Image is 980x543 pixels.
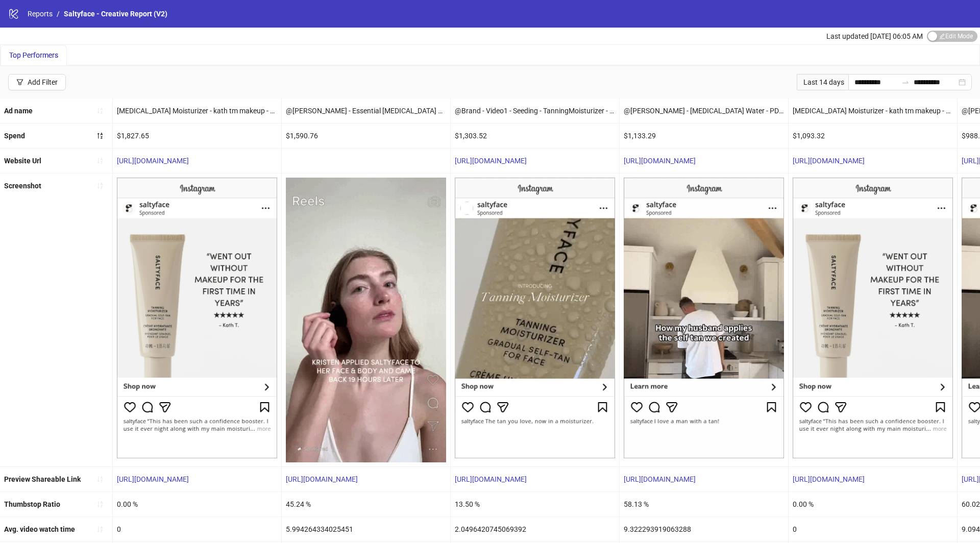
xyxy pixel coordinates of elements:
[4,182,41,190] b: Screenshot
[96,132,104,139] span: sort-descending
[96,157,104,164] span: sort-ascending
[26,8,55,19] a: Reports
[113,492,281,516] div: 0.00 %
[9,51,58,59] span: Top Performers
[901,78,910,86] span: swap-right
[113,98,281,123] div: [MEDICAL_DATA] Moisturizer - kath tm makeup - SF4545898
[96,501,104,508] span: sort-ascending
[117,178,277,458] img: Screenshot 120227465092180395
[797,74,848,90] div: Last 14 days
[789,98,957,123] div: [MEDICAL_DATA] Moisturizer - kath tm makeup - SF4545898
[451,124,619,148] div: $1,303.52
[826,32,923,40] span: Last updated [DATE] 06:05 AM
[4,107,33,115] b: Ad name
[282,492,450,516] div: 45.24 %
[901,78,910,86] span: to
[4,475,81,483] b: Preview Shareable Link
[96,107,104,114] span: sort-ascending
[286,178,446,462] img: Screenshot 120228026911390395
[451,517,619,541] div: 2.0496420745069392
[286,475,358,483] a: [URL][DOMAIN_NAME]
[793,178,953,458] img: Screenshot 120227465098140395
[455,178,615,458] img: Screenshot 120226658409620395
[96,476,104,483] span: sort-ascending
[620,492,788,516] div: 58.13 %
[789,124,957,148] div: $1,093.32
[789,492,957,516] div: 0.00 %
[8,74,66,90] button: Add Filter
[4,500,60,508] b: Thumbstop Ratio
[620,124,788,148] div: $1,133.29
[282,517,450,541] div: 5.994264334025451
[455,157,527,165] a: [URL][DOMAIN_NAME]
[282,124,450,148] div: $1,590.76
[455,475,527,483] a: [URL][DOMAIN_NAME]
[624,157,696,165] a: [URL][DOMAIN_NAME]
[451,492,619,516] div: 13.50 %
[793,475,865,483] a: [URL][DOMAIN_NAME]
[117,475,189,483] a: [URL][DOMAIN_NAME]
[620,517,788,541] div: 9.322293919063288
[113,124,281,148] div: $1,827.65
[789,517,957,541] div: 0
[117,157,189,165] a: [URL][DOMAIN_NAME]
[793,157,865,165] a: [URL][DOMAIN_NAME]
[4,157,41,165] b: Website Url
[64,10,167,18] span: Saltyface - Creative Report (V2)
[4,132,25,140] b: Spend
[96,526,104,533] span: sort-ascending
[4,525,75,533] b: Avg. video watch time
[57,8,60,19] li: /
[16,79,23,86] span: filter
[624,178,784,458] img: Screenshot 120228026912350395
[28,78,58,86] div: Add Filter
[282,98,450,123] div: @[PERSON_NAME] - Essential [MEDICAL_DATA] Set - PDP - B&A - Copy 2
[624,475,696,483] a: [URL][DOMAIN_NAME]
[113,517,281,541] div: 0
[96,182,104,189] span: sort-ascending
[620,98,788,123] div: @[PERSON_NAME] - [MEDICAL_DATA] Water - PDP - SFContest - [DATE] - Copy 2
[451,98,619,123] div: @Brand - Video1 - Seeding - TanningMoisturizer - PDP - SF2445757 - [DATE] - Copy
